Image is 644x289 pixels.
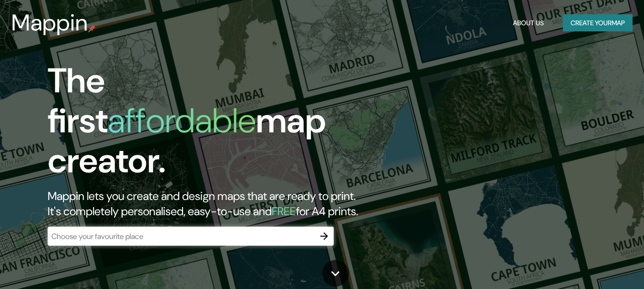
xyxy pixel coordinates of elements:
img: mappin-pin [88,25,96,32]
h5: FREE [272,204,296,219]
h3: Mappin [11,10,88,36]
h1: The first map creator. [48,61,370,189]
button: Create yourmap [563,14,633,32]
button: About Us [509,14,548,32]
h2: Mappin lets you create and design maps that are ready to print. It's completely personalised, eas... [48,189,370,219]
h1: affordable [108,99,256,143]
input: Choose your favourite place [48,231,315,242]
